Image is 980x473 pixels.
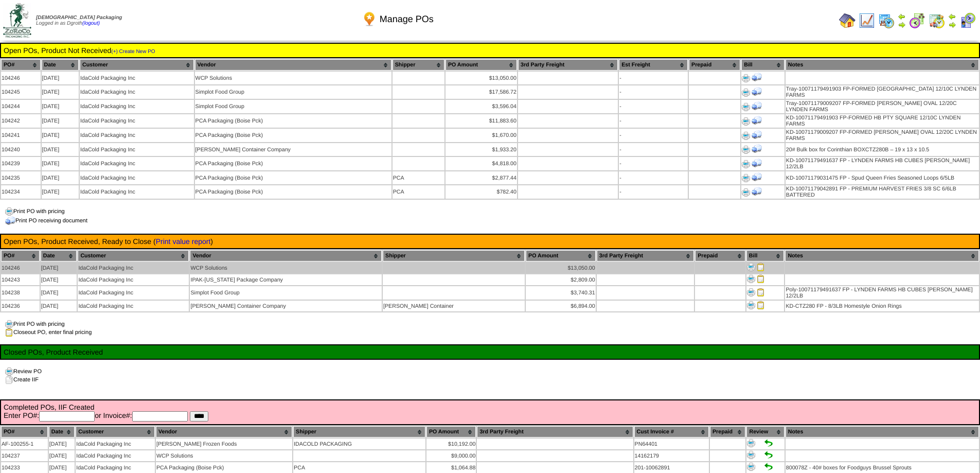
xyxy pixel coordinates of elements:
td: WCP Solutions [195,72,391,84]
td: IdaCold Packaging Inc [76,462,155,473]
img: Print [742,174,750,182]
td: 14162179 [634,450,709,461]
td: KD-10071179491637 FP - LYNDEN FARMS HB CUBES [PERSON_NAME] 12/2LB [786,157,979,170]
td: IdaCold Packaging Inc [80,72,194,84]
img: Close PO [757,288,765,296]
td: - [619,171,688,184]
th: Customer [76,426,155,437]
th: Customer [80,59,194,71]
th: Shipper [393,59,444,71]
td: [DATE] [49,462,75,473]
img: Set to Handled [764,451,773,459]
td: IdaCold Packaging Inc [80,85,194,99]
td: KD-CTZ280 FP - 8/3LB Homestyle Onion Rings [785,301,979,311]
td: IdaCold Packaging Inc [78,262,189,273]
td: PCA Packaging (Boise Pck) [195,129,391,142]
td: Completed POs, IIF Created [3,402,977,422]
td: 104244 [1,100,41,113]
div: $3,596.04 [446,103,516,110]
td: [DATE] [42,72,79,84]
div: $1,064.88 [427,465,476,471]
td: [PERSON_NAME] Container Company [190,301,382,311]
td: AF-100255-1 [1,439,48,449]
th: PO# [1,59,41,71]
div: $6,894.00 [526,303,595,309]
img: Print Receiving Document [752,130,762,140]
img: line_graph.gif [859,12,875,29]
td: [DATE] [42,171,79,184]
th: 3rd Party Freight [477,426,633,437]
img: Print Receiving Document [752,186,762,197]
th: Prepaid [689,59,740,71]
td: - [619,157,688,170]
img: Print Receiving Document [752,158,762,168]
td: PN64401 [634,439,709,449]
div: $10,192.00 [427,441,476,447]
td: [DATE] [42,114,79,128]
img: Print Receiving Document [752,144,762,154]
td: [DATE] [41,286,77,300]
td: 104240 [1,143,41,156]
td: Poly-10071179491637 FP - LYNDEN FARMS HB CUBES [PERSON_NAME] 12/2LB [785,286,979,300]
td: [DATE] [42,85,79,99]
img: Print Receiving Document [752,86,762,97]
th: PO# [1,426,48,437]
img: Print [747,451,755,459]
td: KD-10071179042891 FP - PREMIUM HARVEST FRIES 3/8 SC 6/6LB BATTERED [786,185,979,199]
td: 104246 [1,72,41,84]
div: $11,883.60 [446,118,516,124]
a: Print value report [156,237,211,246]
a: (logout) [82,21,100,26]
td: [DATE] [41,301,77,311]
td: Simplot Food Group [195,85,391,99]
td: - [619,72,688,84]
img: print.gif [5,367,13,376]
td: WCP Solutions [156,450,292,461]
img: Print [742,146,750,154]
td: IdaCold Packaging Inc [80,157,194,170]
th: PO Amount [446,59,517,71]
th: Vendor [190,250,382,261]
td: 104233 [1,462,48,473]
td: Tray-10071179491903 FP-FORMED [GEOGRAPHIC_DATA] 12/10C LYNDEN FARMS [786,85,979,99]
img: arrowright.gif [948,21,956,29]
img: Set to Handled [764,463,773,471]
th: Bill [741,59,785,71]
img: calendarblend.gif [909,12,925,29]
div: $2,809.00 [526,277,595,283]
td: - [619,100,688,113]
td: IdaCold Packaging Inc [80,114,194,128]
td: 20# Bulk box for Corinthian BOXCTZ280B – 19 x 13 x 10.5 [786,143,979,156]
th: 3rd Party Freight [597,250,694,261]
img: Print [742,188,750,197]
img: Print [742,160,750,168]
span: Manage POs [380,14,434,25]
img: po.png [361,11,378,27]
img: Print Receiving Document [752,72,762,82]
div: $1,670.00 [446,132,516,138]
img: Print Receiving Document [752,101,762,111]
img: Close PO [757,263,765,271]
td: [DATE] [49,450,75,461]
td: [DATE] [42,100,79,113]
td: 104235 [1,171,41,184]
img: Print Receiving Document [752,172,762,182]
th: Review [746,426,784,437]
td: 104242 [1,114,41,128]
th: Cust Invoice # [634,426,709,437]
td: - [619,185,688,199]
img: Set to Handled [764,439,773,447]
img: clipboard.gif [5,328,13,337]
td: 104238 [1,286,40,300]
td: Simplot Food Group [190,286,382,300]
td: IPAK-[US_STATE] Package Company [190,274,382,285]
form: Enter PO#: or Invoice#: [4,411,976,422]
td: Closed POs, Product Received [3,347,977,357]
td: [PERSON_NAME] Container Company [195,143,391,156]
th: Notes [786,59,979,71]
td: Simplot Food Group [195,100,391,113]
th: Est Freight [619,59,688,71]
td: PCA Packaging (Boise Pck) [156,462,292,473]
td: IdaCold Packaging Inc [78,274,189,285]
img: arrowleft.gif [898,12,906,21]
